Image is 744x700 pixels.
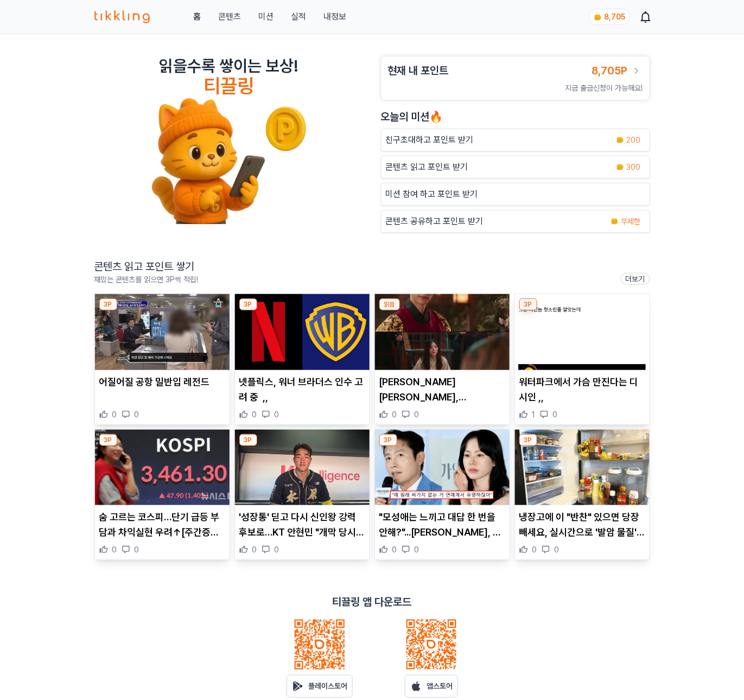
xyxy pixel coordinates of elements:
img: coin [616,163,625,171]
img: 숨 고르는 코스피…단기 급등 부담과 차익실현 우려↑[주간증시전망] [95,430,230,506]
h2: 콘텐츠 읽고 포인트 쌓기 [94,259,199,274]
div: 읽음 [379,298,400,310]
p: 어질어질 공항 밀반입 레전드 [99,374,225,390]
p: 티끌링 앱 다운로드 [333,595,412,610]
div: 3P "모성애는 느끼고 대답 한 번을 안해?"...이병헌, 제작보고회 현장서 '손예진 인성' 폭로 '아역배우 홀대' 논란 "모성애는 느끼고 대답 한 번을 안해?"...[PER... [374,429,510,561]
span: 0 [252,409,257,420]
div: 3P 냉장고에 이 "반찬" 있으면 당장 빼세요, 실시간으로 '발암 물질' 생깁니다. 냉장고에 이 "반찬" 있으면 당장 빼세요, 실시간으로 '발암 물질' 생깁니다. 0 0 [514,429,650,561]
a: 실적 [291,10,306,23]
p: 숨 고르는 코스피…단기 급등 부담과 차익실현 우려↑[주간증시전망] [99,510,225,540]
a: 플레이스토어 [287,675,353,698]
span: 8,705 [605,12,626,21]
div: 3P [379,434,397,446]
div: 읽음 임윤아X이채민, 승리 후 찾아온 역대급 위기…'폭군의셰프' 최고 15.9% 시청률 [PERSON_NAME][PERSON_NAME], [PERSON_NAME] 후 찾아온 ... [374,294,510,425]
button: 미션 참여 하고 포인트 받기 [381,183,650,206]
img: 임윤아X이채민, 승리 후 찾아온 역대급 위기…'폭군의셰프' 최고 15.9% 시청률 [375,294,510,370]
img: tikkling_character [151,97,307,224]
span: 1 [532,409,536,420]
h3: 현재 내 포인트 [388,63,449,78]
a: 내정보 [323,10,346,23]
img: '성장통' 딛고 다시 신인왕 강력 후보로…KT 안현민 "개막 당시엔 상상도 못 했죠" [235,430,370,506]
span: 200 [627,135,641,145]
img: qrcode_ios [405,619,457,671]
img: coin [616,136,625,144]
p: 미션 참여 하고 포인트 받기 [386,188,478,201]
h4: 티끌링 [204,75,254,97]
a: 콘텐츠 공유하고 포인트 받기 coin 무제한 [381,210,650,233]
span: 0 [415,544,419,555]
div: 3P [239,434,257,446]
span: 0 [532,544,537,555]
span: 0 [392,409,397,420]
img: 워터파크에서 가슴 만진다는 디시인 ,, [515,294,650,370]
div: 3P 워터파크에서 가슴 만진다는 디시인 ,, 워터파크에서 가슴 만진다는 디시인 ,, 1 0 [514,294,650,425]
p: "모성애는 느끼고 대답 한 번을 안해?"...[PERSON_NAME], 제작보고회 현장서 '손예진 인성' 폭로 '아역배우 [PERSON_NAME]' 논란 [379,510,505,540]
span: 0 [275,544,279,555]
a: 앱스토어 [405,675,458,698]
span: 8,705P [592,64,628,77]
p: 콘텐츠 공유하고 포인트 받기 [386,215,484,228]
img: 냉장고에 이 "반찬" 있으면 당장 빼세요, 실시간으로 '발암 물질' 생깁니다. [515,430,650,506]
p: '성장통' 딛고 다시 신인왕 강력 후보로…KT 안현민 "개막 당시엔 상상도 못 했죠" [239,510,365,540]
p: 플레이스토어 [309,681,348,692]
img: 티끌링 [94,10,150,23]
a: 콘텐츠 읽고 포인트 받기 coin 300 [381,156,650,179]
p: 친구초대하고 포인트 받기 [386,133,474,147]
span: 0 [553,409,558,420]
a: 콘텐츠 [218,10,241,23]
span: 0 [112,409,117,420]
img: 어질어질 공항 밀반입 레전드 [95,294,230,370]
span: 0 [112,544,117,555]
span: 0 [135,544,139,555]
div: 3P [99,434,117,446]
div: 3P 숨 고르는 코스피…단기 급등 부담과 차익실현 우려↑[주간증시전망] 숨 고르는 코스피…단기 급등 부담과 차익실현 우려↑[주간증시전망] 0 0 [94,429,230,561]
p: 콘텐츠 읽고 포인트 받기 [386,161,468,174]
a: 8,705P [592,63,643,78]
div: 3P [99,298,117,310]
span: 0 [392,544,397,555]
span: 0 [252,544,257,555]
div: 3P 넷플릭스, 워너 브라더스 인수 고려 중 ,, 넷플릭스, 워너 브라더스 인수 고려 중 ,, 0 0 [234,294,370,425]
h2: 오늘의 미션🔥 [381,109,650,124]
p: 냉장고에 이 "반찬" 있으면 당장 빼세요, 실시간으로 '발암 물질' 생깁니다. [519,510,645,540]
img: 넷플릭스, 워너 브라더스 인수 고려 중 ,, [235,294,370,370]
span: 무제한 [621,216,641,227]
span: 0 [415,409,419,420]
a: coin 8,705 [589,9,628,25]
div: 3P 어질어질 공항 밀반입 레전드 어질어질 공항 밀반입 레전드 0 0 [94,294,230,425]
img: qrcode_android [294,619,346,671]
span: 0 [275,409,279,420]
h2: 읽을수록 쌓이는 보상! [160,56,298,75]
div: 3P [239,298,257,310]
span: 0 [555,544,559,555]
span: 지금 출금신청이 가능해요! [565,84,643,92]
span: 300 [627,162,641,173]
div: 3P '성장통' 딛고 다시 신인왕 강력 후보로…KT 안현민 "개막 당시엔 상상도 못 했죠" '성장통' 딛고 다시 신인왕 강력 후보로…KT 안현민 "개막 당시엔 상상도 못 했죠... [234,429,370,561]
img: coin [594,13,602,22]
p: 워터파크에서 가슴 만진다는 디시인 ,, [519,374,645,405]
a: 홈 [193,10,201,23]
button: 미션 [258,10,274,23]
a: 더보기 [621,273,650,285]
p: [PERSON_NAME][PERSON_NAME], [PERSON_NAME] 후 찾아온 역대급 위기…'폭군의셰프' 최고 15.9% 시청률 [379,374,505,405]
div: 3P [519,434,537,446]
button: 친구초대하고 포인트 받기 coin 200 [381,129,650,151]
img: coin [611,217,619,226]
span: 0 [135,409,139,420]
div: 3P [519,298,537,310]
p: 재밌는 콘텐츠를 읽으면 3P씩 적립! [94,274,199,285]
img: "모성애는 느끼고 대답 한 번을 안해?"...이병헌, 제작보고회 현장서 '손예진 인성' 폭로 '아역배우 홀대' 논란 [375,430,510,506]
p: 앱스토어 [427,681,453,692]
p: 넷플릭스, 워너 브라더스 인수 고려 중 ,, [239,374,365,405]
